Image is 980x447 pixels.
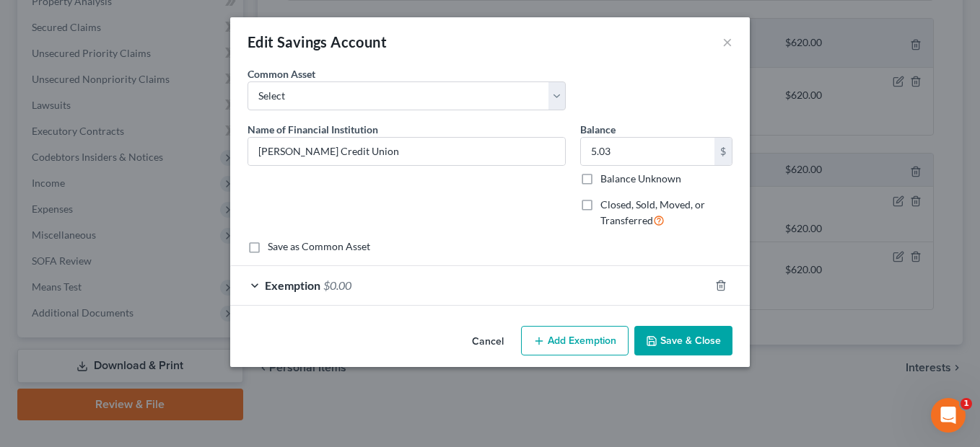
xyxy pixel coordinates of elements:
[634,326,732,356] button: Save & Close
[961,398,972,410] span: 1
[268,239,370,254] label: Save as Common Asset
[521,326,629,356] button: Add Exemption
[600,172,681,186] label: Balance Unknown
[581,138,714,165] input: 0.00
[600,198,705,226] span: Closed, Sold, Moved, or Transferred
[580,122,616,137] label: Balance
[265,278,320,292] span: Exemption
[248,32,387,52] div: Edit Savings Account
[931,398,966,433] iframe: Intercom live chat
[248,66,315,81] label: Common Asset
[460,327,515,356] button: Cancel
[248,123,378,136] span: Name of Financial Institution
[722,33,732,50] button: ×
[323,278,351,292] span: $0.00
[248,138,565,165] input: Enter name...
[714,138,732,165] div: $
